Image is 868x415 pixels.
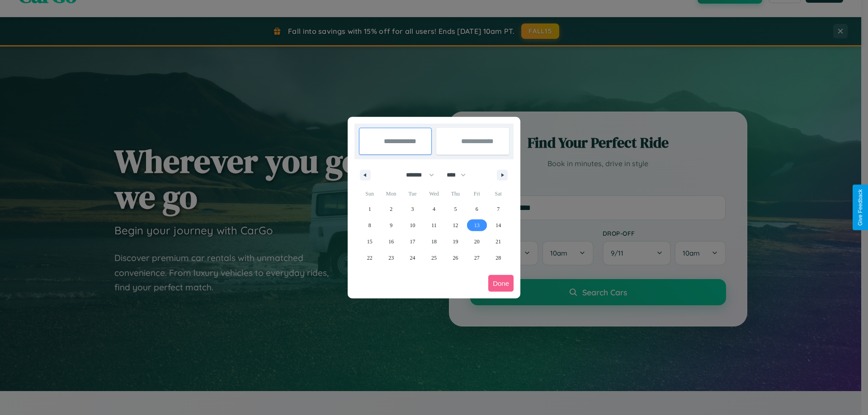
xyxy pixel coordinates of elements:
[453,233,458,250] span: 19
[466,201,487,217] button: 6
[497,201,500,217] span: 7
[474,233,480,250] span: 20
[488,201,509,217] button: 7
[474,250,480,266] span: 27
[402,217,423,233] button: 10
[411,201,414,217] span: 3
[466,217,487,233] button: 13
[388,250,394,266] span: 23
[402,233,423,250] button: 17
[466,233,487,250] button: 20
[380,233,401,250] button: 16
[380,217,401,233] button: 9
[359,233,380,250] button: 15
[433,201,435,217] span: 4
[488,275,514,292] button: Done
[423,187,444,201] span: Wed
[454,201,457,217] span: 5
[380,201,401,217] button: 2
[488,187,509,201] span: Sat
[445,250,466,266] button: 26
[466,187,487,201] span: Fri
[410,250,415,266] span: 24
[390,201,392,217] span: 2
[453,217,458,233] span: 12
[474,217,480,233] span: 13
[368,217,371,233] span: 8
[359,217,380,233] button: 8
[857,189,863,226] div: Give Feedback
[495,250,501,266] span: 28
[367,233,373,250] span: 15
[431,217,437,233] span: 11
[359,201,380,217] button: 1
[466,250,487,266] button: 27
[388,233,394,250] span: 16
[423,233,444,250] button: 18
[453,250,458,266] span: 26
[380,250,401,266] button: 23
[488,233,509,250] button: 21
[495,217,501,233] span: 14
[495,233,501,250] span: 21
[367,250,373,266] span: 22
[380,187,401,201] span: Mon
[410,233,415,250] span: 17
[445,187,466,201] span: Thu
[423,201,444,217] button: 4
[423,250,444,266] button: 25
[359,187,380,201] span: Sun
[488,217,509,233] button: 14
[390,217,392,233] span: 9
[431,233,437,250] span: 18
[410,217,415,233] span: 10
[431,250,437,266] span: 25
[445,233,466,250] button: 19
[368,201,371,217] span: 1
[445,201,466,217] button: 5
[402,187,423,201] span: Tue
[402,250,423,266] button: 24
[488,250,509,266] button: 28
[476,201,478,217] span: 6
[423,217,444,233] button: 11
[402,201,423,217] button: 3
[359,250,380,266] button: 22
[445,217,466,233] button: 12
